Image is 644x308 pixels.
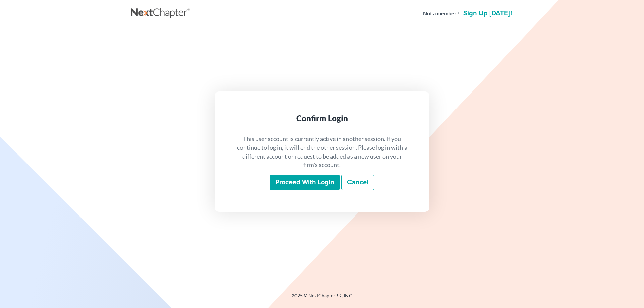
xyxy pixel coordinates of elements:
[270,175,340,190] input: Proceed with login
[236,135,408,169] p: This user account is currently active in another session. If you continue to log in, it will end ...
[236,113,408,124] div: Confirm Login
[423,10,459,17] strong: Not a member?
[462,10,513,17] a: Sign up [DATE]!
[341,175,374,190] a: Cancel
[131,292,513,304] div: 2025 © NextChapterBK, INC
